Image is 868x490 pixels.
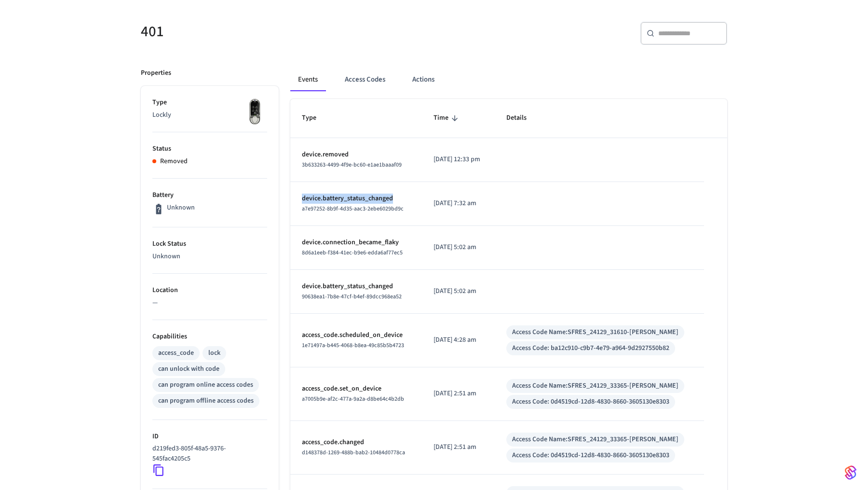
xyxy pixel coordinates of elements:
[152,110,267,120] p: Lockly
[152,332,267,342] p: Capabilities
[152,432,267,442] p: ID
[506,111,539,126] span: Details
[152,239,267,249] p: Lock Status
[158,348,194,358] div: access_code
[158,396,254,406] div: can program offline access codes
[434,198,483,209] p: [DATE] 7:32 am
[152,285,267,295] p: Location
[141,68,171,78] p: Properties
[434,286,483,296] p: [DATE] 5:02 am
[434,335,483,345] p: [DATE] 4:28 am
[152,98,267,108] p: Type
[158,364,219,374] div: can unlock with code
[434,389,483,399] p: [DATE] 2:51 am
[302,150,410,160] p: device.removed
[243,98,267,126] img: Lockly Vision Lock, Front
[845,465,856,480] img: SeamLogoGradient.69752ec5.svg
[152,444,263,464] p: d219fed3-805f-48a5-9376-545fac4205c5
[302,341,404,350] span: 1e71497a-b445-4068-b8ea-49c85b5b4723
[302,205,404,213] span: a7e97252-8b9f-4d35-aac3-2ebe6029bd9c
[302,194,410,204] p: device.battery_status_changed
[302,249,403,257] span: 8d6a1eeb-f384-41ec-b9e6-edda6af77ec5
[302,395,404,403] span: a7005b9e-af2c-477a-9a2a-d8be64c4b2db
[302,293,402,301] span: 90638ea1-7b8e-47cf-b4ef-89dcc968ea52
[302,330,410,340] p: access_code.scheduled_on_device
[290,68,325,91] button: Events
[290,68,727,91] div: ant example
[302,448,405,457] span: d148378d-1269-488b-bab2-10484d0778ca
[302,161,402,169] span: 3b633263-4499-4f9e-bc60-e1ae1baaaf09
[434,111,461,126] span: Time
[158,380,253,390] div: can program online access codes
[302,384,410,394] p: access_code.set_on_device
[512,381,678,391] div: Access Code Name: SFRES_24129_33365-[PERSON_NAME]
[152,298,267,308] p: —
[208,348,220,358] div: lock
[152,144,267,154] p: Status
[302,437,410,448] p: access_code.changed
[160,156,188,167] p: Removed
[512,397,669,407] div: Access Code: 0d4519cd-12d8-4830-8660-3605130e8303
[512,327,678,337] div: Access Code Name: SFRES_24129_31610-[PERSON_NAME]
[302,281,410,292] p: device.battery_status_changed
[434,154,483,165] p: [DATE] 12:33 pm
[152,252,267,262] p: Unknown
[434,242,483,252] p: [DATE] 5:02 am
[337,68,393,91] button: Access Codes
[302,238,410,248] p: device.connection_became_flaky
[434,442,483,452] p: [DATE] 2:51 am
[512,343,669,353] div: Access Code: ba12c910-c9b7-4e79-a964-9d2927550b82
[512,450,669,461] div: Access Code: 0d4519cd-12d8-4830-8660-3605130e8303
[512,434,678,445] div: Access Code Name: SFRES_24129_33365-[PERSON_NAME]
[152,190,267,200] p: Battery
[405,68,442,91] button: Actions
[302,111,329,126] span: Type
[167,203,195,213] p: Unknown
[141,22,428,42] h5: 401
